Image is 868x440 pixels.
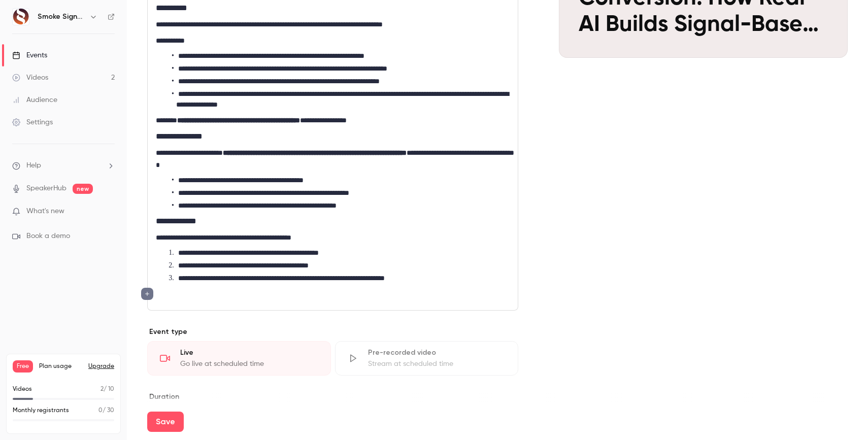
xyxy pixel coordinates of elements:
div: Pre-recorded videoStream at scheduled time [335,341,519,376]
div: Live [180,348,318,358]
p: Monthly registrants [13,406,69,415]
button: Save [147,412,184,432]
span: What's new [26,206,64,217]
p: Event type [147,327,518,337]
div: Go live at scheduled time [180,359,318,369]
a: SpeakerHub [26,183,66,194]
div: Stream at scheduled time [368,359,506,369]
span: Help [26,160,41,171]
h6: Smoke Signals AI [38,12,85,22]
span: Plan usage [39,362,82,370]
div: LiveGo live at scheduled time [147,341,331,376]
img: Smoke Signals AI [13,9,29,25]
div: Pre-recorded video [368,348,506,358]
span: Free [13,360,33,373]
div: Audience [12,95,57,105]
span: new [73,184,93,194]
p: / 10 [101,385,114,394]
span: Book a demo [26,231,70,242]
button: Upgrade [88,362,114,370]
span: 0 [98,408,103,414]
div: Events [12,50,47,60]
p: / 30 [98,406,114,415]
iframe: Noticeable Trigger [103,207,115,216]
div: Videos [12,73,48,83]
li: help-dropdown-opener [12,160,115,171]
span: 2 [101,386,104,392]
p: Videos [13,385,32,394]
div: Settings [12,117,53,127]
